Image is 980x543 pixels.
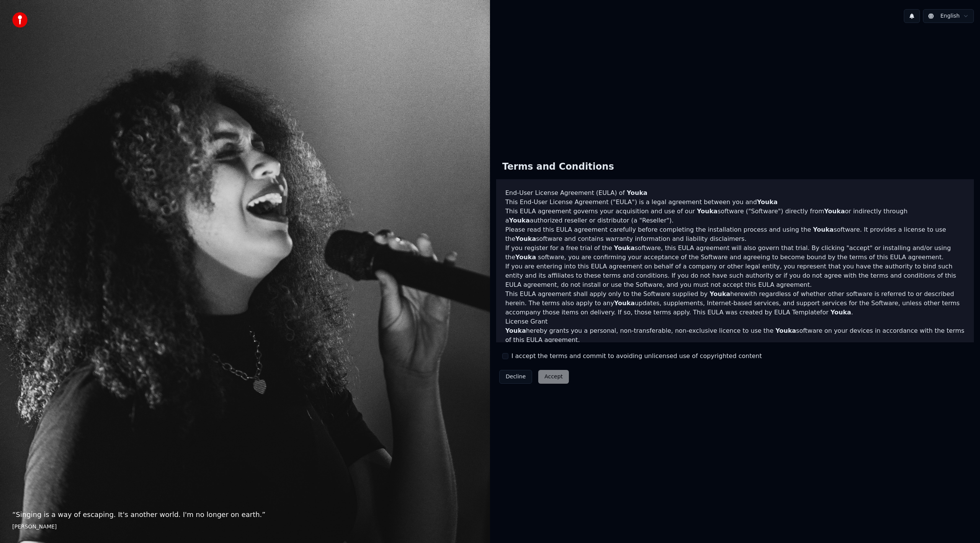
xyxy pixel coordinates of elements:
[505,326,965,345] p: hereby grants you a personal, non-transferable, non-exclusive licence to use the software on your...
[12,12,28,28] img: youka
[813,226,834,233] span: Youka
[12,523,478,531] footer: [PERSON_NAME]
[505,317,965,326] h3: License Grant
[511,352,762,361] label: I accept the terms and commit to avoiding unlicensed use of copyrighted content
[505,188,965,198] h3: End-User License Agreement (EULA) of
[627,189,647,196] span: Youka
[515,254,536,261] span: Youka
[830,309,851,316] span: Youka
[509,217,530,224] span: Youka
[12,509,478,520] p: “ Singing is a way of escaping. It's another world. I'm no longer on earth. ”
[697,208,717,215] span: Youka
[614,244,635,252] span: Youka
[710,290,730,298] span: Youka
[774,309,820,316] a: EULA Template
[505,225,965,244] p: Please read this EULA agreement carefully before completing the installation process and using th...
[776,327,796,334] span: Youka
[614,299,635,307] span: Youka
[505,244,965,262] p: If you register for a free trial of the software, this EULA agreement will also govern that trial...
[505,198,965,207] p: This End-User License Agreement ("EULA") is a legal agreement between you and
[505,327,526,334] span: Youka
[499,370,532,384] button: Decline
[496,155,620,179] div: Terms and Conditions
[505,262,965,289] p: If you are entering into this EULA agreement on behalf of a company or other legal entity, you re...
[505,207,965,225] p: This EULA agreement governs your acquisition and use of our software ("Software") directly from o...
[824,208,845,215] span: Youka
[505,289,965,317] p: This EULA agreement shall apply only to the Software supplied by herewith regardless of whether o...
[515,235,536,242] span: Youka
[757,198,777,206] span: Youka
